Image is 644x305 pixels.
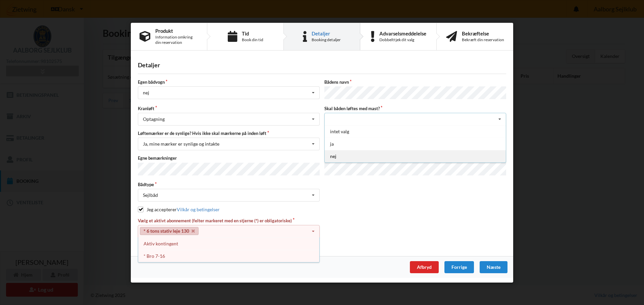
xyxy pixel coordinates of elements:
[379,37,426,42] div: Dobbelttjek dit valg
[324,105,506,111] label: Skal båden løftes med mast?
[379,30,426,36] div: Advarselsmeddelelse
[138,207,220,212] label: Jeg accepterer
[444,261,474,273] div: Forrige
[138,237,319,250] div: Aktiv kontingent
[155,28,198,33] div: Produkt
[325,150,506,162] div: nej
[324,79,506,85] label: Bådens navn
[138,250,319,262] div: * Bro 7-16
[138,130,320,136] label: Løftemærker er de synlige? Hvis ikke skal mærkerne på inden løft
[138,105,320,111] label: Kranløft
[242,37,263,42] div: Book din tid
[242,30,263,36] div: Tid
[312,30,341,36] div: Detaljer
[138,181,320,187] label: Bådtype
[155,34,198,45] div: Information omkring din reservation
[138,61,506,69] div: Detaljer
[138,155,320,161] label: Egne bemærkninger
[312,37,341,42] div: Booking detaljer
[462,30,504,36] div: Bekræftelse
[138,218,320,224] label: Vælg et aktivt abonnement (felter markeret med en stjerne (*) er obligatoriske)
[140,227,199,235] a: * 6 tons stativ leje 130
[325,138,506,150] div: ja
[462,37,504,42] div: Bekræft din reservation
[410,261,439,273] div: Afbryd
[138,79,320,85] label: Egen bådvogn
[143,142,219,146] div: Ja, mine mærker er synlige og intakte
[177,207,220,212] a: Vilkår og betingelser
[325,125,506,138] div: intet valg
[143,90,149,95] div: nej
[480,261,507,273] div: Næste
[143,193,158,198] div: Sejlbåd
[143,117,165,122] div: Optagning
